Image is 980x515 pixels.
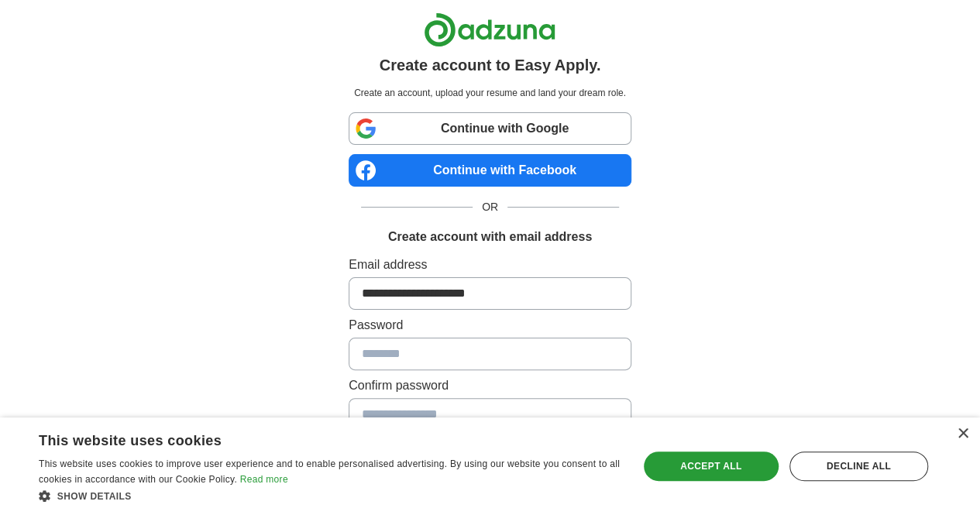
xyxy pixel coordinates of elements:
[424,12,555,47] img: Adzuna logo
[644,451,779,481] div: Accept all
[240,474,288,485] a: Read more, opens a new window
[349,256,631,274] label: Email address
[39,458,620,485] span: This website uses cookies to improve user experience and to enable personalised advertising. By u...
[349,112,631,145] a: Continue with Google
[789,451,928,481] div: Decline all
[57,491,132,502] span: Show details
[349,376,631,395] label: Confirm password
[39,488,621,503] div: Show details
[349,316,631,335] label: Password
[388,228,592,246] h1: Create account with email address
[349,154,631,187] a: Continue with Facebook
[957,428,968,440] div: Close
[39,427,582,450] div: This website uses cookies
[380,53,601,77] h1: Create account to Easy Apply.
[352,86,628,100] p: Create an account, upload your resume and land your dream role.
[473,199,507,215] span: OR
